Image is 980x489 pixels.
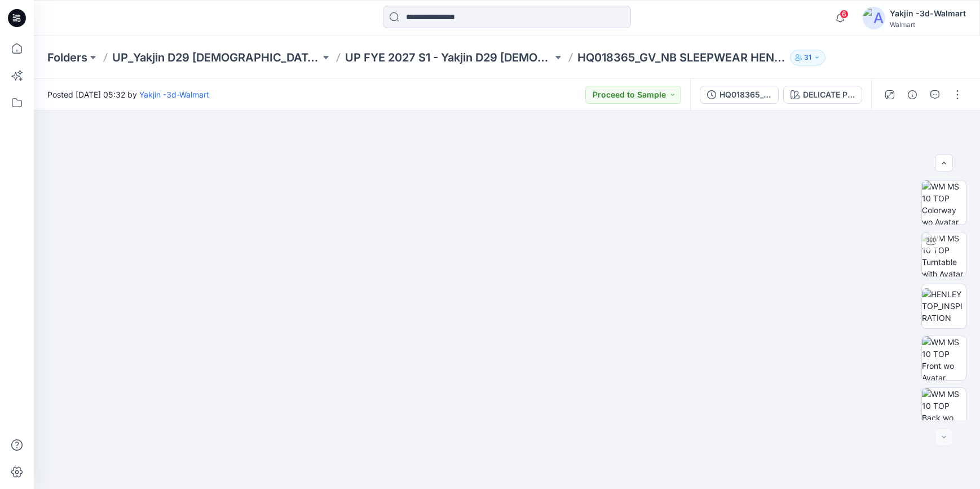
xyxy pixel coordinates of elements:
[783,86,862,104] button: DELICATE PINK
[700,86,779,104] button: HQ018365_GV_NB SLEEPWEAR HENLEY TOP
[804,51,811,64] p: 31
[840,10,849,19] span: 6
[47,50,87,65] a: Folders
[790,50,826,65] button: 31
[47,89,209,100] span: Posted [DATE] 05:32 by
[803,89,855,101] div: DELICATE PINK
[863,7,885,29] img: avatar
[112,50,320,65] a: UP_Yakjin D29 [DEMOGRAPHIC_DATA] Sleep
[922,232,966,276] img: WM MS 10 TOP Turntable with Avatar
[922,336,966,380] img: WM MS 10 TOP Front wo Avatar
[922,180,966,224] img: WM MS 10 TOP Colorway wo Avatar
[577,50,785,65] p: HQ018365_GV_NB SLEEPWEAR HENLEY TOP
[890,20,966,29] div: Walmart
[922,288,966,324] img: HENLEY TOP_INSPIRATION
[345,50,553,65] a: UP FYE 2027 S1 - Yakjin D29 [DEMOGRAPHIC_DATA] Sleepwear
[719,89,771,101] div: HQ018365_GV_NB SLEEPWEAR HENLEY TOP
[922,388,966,432] img: WM MS 10 TOP Back wo Avatar
[890,7,966,20] div: Yakjin -3d-Walmart
[139,90,209,99] a: Yakjin -3d-Walmart
[903,86,921,104] button: Details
